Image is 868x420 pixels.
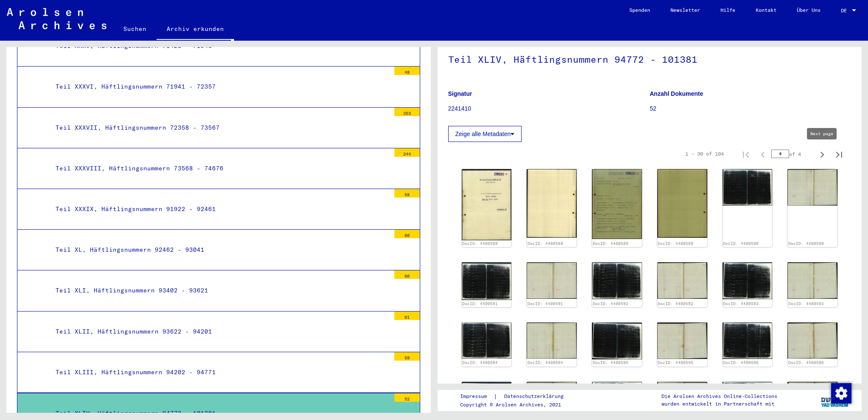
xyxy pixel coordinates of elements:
img: Zustimmung ändern [831,383,851,403]
img: 001.jpg [592,382,642,418]
div: Teil XXXVIII, Häftlingsnummern 73568 - 74676 [49,160,390,177]
a: DocID: 4400596 [723,360,759,365]
div: Teil XXXVII, Häftlingsnummern 72358 - 73567 [49,120,390,136]
img: 002.jpg [527,262,577,299]
a: DocID: 4400591 [462,301,498,306]
img: 001.jpg [462,382,512,420]
p: wurden entwickelt in Partnerschaft mit [661,400,777,408]
img: 002.jpg [787,262,837,299]
h1: Teil XLIV, Häftlingsnummern 94772 - 101381 [448,40,851,77]
div: Teil XLIII, Häftlingsnummern 94202 - 94771 [49,364,390,381]
a: DocID: 4400590 [788,241,824,246]
button: First page [737,145,754,162]
img: 001.jpg [723,382,773,418]
img: 001.jpg [462,262,512,300]
a: DocID: 4400594 [527,360,563,365]
a: DocID: 4400596 [788,360,824,365]
span: DE [841,8,850,14]
a: DocID: 4400593 [723,301,759,306]
a: DocID: 4400592 [658,301,693,306]
a: DocID: 4400588 [462,241,498,246]
p: Copyright © Arolsen Archives, 2021 [460,401,574,409]
div: 353 [394,108,420,116]
button: Next page [814,145,831,162]
div: Teil XXXVI, Häftlingsnummern 71941 - 72357 [49,78,390,95]
img: 002.jpg [527,323,577,359]
div: of 4 [771,150,814,158]
p: 52 [650,104,851,113]
div: 59 [394,352,420,361]
a: DocID: 4400592 [593,301,628,306]
a: DocID: 4400589 [593,241,628,246]
div: Teil XLI, Häftlingsnummern 93402 - 93621 [49,282,390,299]
div: 61 [394,312,420,320]
a: DocID: 4400588 [527,241,563,246]
img: 002.jpg [657,323,707,359]
img: 001.jpg [462,169,512,240]
img: Arolsen_neg.svg [7,8,106,29]
a: DocID: 4400593 [788,301,824,306]
div: Zustimmung ändern [831,383,851,403]
img: 001.jpg [462,323,512,359]
img: 002.jpg [657,169,707,238]
div: 244 [394,148,420,157]
a: DocID: 4400594 [462,360,498,365]
a: Impressum [460,392,494,401]
a: DocID: 4400589 [658,241,693,246]
div: 48 [394,67,420,75]
a: Archiv erkunden [156,19,234,41]
img: 002.jpg [527,382,577,418]
b: Signatur [448,90,472,97]
div: Teil XLII, Häftlingsnummern 93622 - 94201 [49,323,390,340]
img: 001.jpg [723,323,773,359]
div: 60 [394,230,420,238]
button: Previous page [754,145,771,162]
a: DocID: 4400590 [723,241,759,246]
img: 001.jpg [592,323,642,359]
div: Teil XXXIX, Häftlingsnummern 91922 - 92461 [49,201,390,217]
div: 60 [394,270,420,279]
div: 1 – 30 of 104 [685,150,724,158]
img: 002.jpg [527,169,577,238]
img: 002.jpg [657,382,707,418]
div: | [460,392,574,401]
img: 001.jpg [723,262,773,299]
img: 002.jpg [787,323,837,359]
img: 002.jpg [787,382,837,418]
img: 002.jpg [787,169,837,206]
p: Die Arolsen Archives Online-Collections [661,392,777,400]
div: Teil XL, Häftlingsnummern 92462 - 93041 [49,242,390,258]
img: 001.jpg [592,262,642,299]
img: 001.jpg [723,169,773,206]
div: 52 [394,393,420,402]
a: DocID: 4400591 [527,301,563,306]
button: Zeige alle Metadaten [448,126,522,142]
b: Anzahl Dokumente [650,90,703,97]
img: 001.jpg [592,169,642,239]
a: DocID: 4400595 [658,360,693,365]
a: DocID: 4400595 [593,360,628,365]
a: Datenschutzerklärung [497,392,574,401]
a: Suchen [113,19,156,39]
p: 2241410 [448,104,650,113]
div: 58 [394,189,420,197]
img: 002.jpg [657,262,707,299]
img: yv_logo.png [819,389,851,411]
button: Last page [831,145,848,162]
